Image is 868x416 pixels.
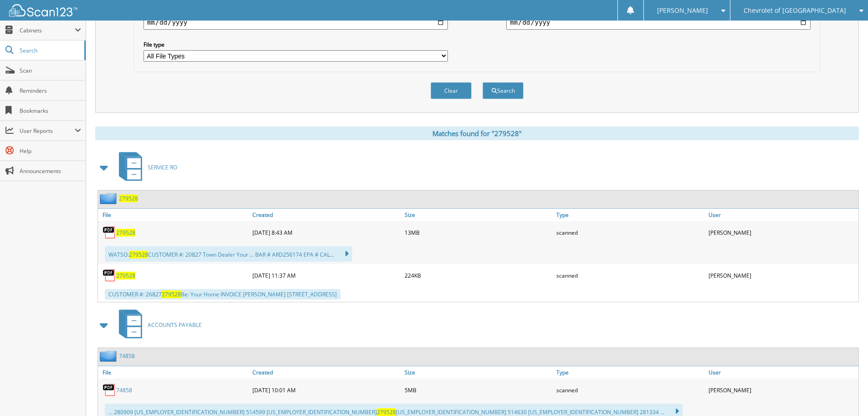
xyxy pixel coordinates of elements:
span: 279528 [129,251,148,258]
label: File type [144,41,448,48]
a: File [98,366,250,379]
span: 279528 [377,408,396,416]
div: scanned [554,223,706,242]
a: Type [554,366,706,379]
a: User [706,366,858,379]
input: start [144,15,448,30]
span: SERVICE RO [148,163,177,171]
span: User Reports [20,127,75,135]
button: Clear [431,82,472,99]
img: folder2.png [100,193,119,204]
a: 279528 [116,272,135,279]
a: SERVICE RO [113,149,177,185]
img: PDF.png [103,269,116,282]
iframe: Chat Widget [822,372,868,416]
a: Size [402,366,555,379]
div: [PERSON_NAME] [706,381,858,399]
div: CUSTOMER #: 26827 Be: Your Home INVOICE [PERSON_NAME] [STREET_ADDRESS] [105,289,340,300]
a: Created [250,366,402,379]
span: Chevrolet of [GEOGRAPHIC_DATA] [744,8,846,13]
span: Scan [20,67,81,74]
span: Search [20,47,80,54]
div: 224KB [402,266,555,284]
div: 13MB [402,223,555,242]
a: Created [250,209,402,221]
div: WATSO: CUSTOMER #: 20827 Town Dealer Your ... BAR # ARD256174 EPA # CAL... [105,246,352,262]
div: [DATE] 8:43 AM [250,223,402,242]
div: [PERSON_NAME] [706,266,858,284]
span: Announcements [20,167,81,175]
div: [PERSON_NAME] [706,223,858,242]
div: [DATE] 10:01 AM [250,381,402,399]
a: 279528 [116,229,135,237]
img: scan123-logo-white.svg [9,4,77,16]
a: Type [554,209,706,221]
img: folder2.png [100,350,119,362]
div: scanned [554,381,706,399]
a: ACCOUNTS PAYABLE [113,307,202,343]
a: 74858 [119,352,135,360]
div: scanned [554,266,706,284]
input: end [506,15,811,30]
span: [PERSON_NAME] [657,8,708,13]
span: Help [20,147,81,155]
img: PDF.png [103,383,116,397]
a: 279528 [119,195,138,202]
img: PDF.png [103,226,116,239]
span: 279528 [162,290,181,298]
span: Cabinets [20,26,75,34]
a: Size [402,209,555,221]
a: User [706,209,858,221]
div: Matches found for "279528" [95,126,859,140]
a: 74858 [116,386,132,394]
span: Reminders [20,87,81,95]
span: ACCOUNTS PAYABLE [148,321,202,329]
a: File [98,209,250,221]
button: Search [483,82,524,99]
div: [DATE] 11:37 AM [250,266,402,284]
span: Bookmarks [20,107,81,115]
div: 5MB [402,381,555,399]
